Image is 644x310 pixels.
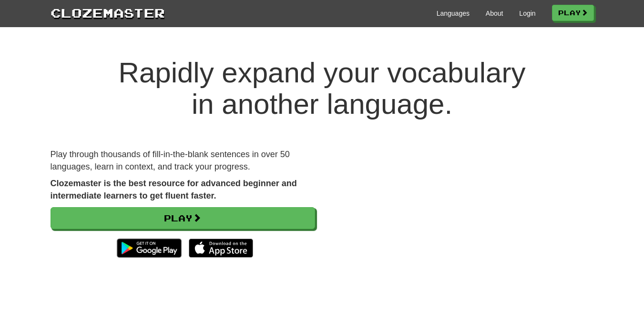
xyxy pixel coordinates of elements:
img: Download_on_the_App_Store_Badge_US-UK_135x40-25178aeef6eb6b83b96f5f2d004eda3bffbb37122de64afbaef7... [189,239,253,258]
a: Languages [437,9,470,18]
a: About [486,9,503,18]
img: Get it on Google Play [112,234,186,262]
p: Play through thousands of fill-in-the-blank sentences in over 50 languages, learn in context, and... [51,149,315,173]
strong: Clozemaster is the best resource for advanced beginner and intermediate learners to get fluent fa... [51,179,297,200]
a: Login [519,9,535,18]
a: Play [552,5,594,21]
a: Clozemaster [51,4,165,21]
a: Play [51,207,315,229]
